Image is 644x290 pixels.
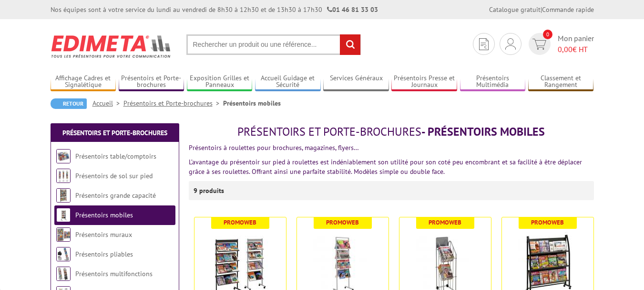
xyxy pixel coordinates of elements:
[391,74,457,90] a: Présentoirs Presse et Journaux
[479,38,489,50] img: devis rapide
[56,227,71,242] img: Présentoirs muraux
[189,143,594,152] p: Présentoirs à roulettes pour brochures, magazines, flyers…
[56,149,71,163] img: Présentoirs table/comptoirs
[526,33,594,55] a: devis rapide 0 Mon panier 0,00€ HT
[429,218,461,226] b: Promoweb
[224,218,256,226] b: Promoweb
[62,129,167,137] a: Présentoirs et Porte-brochures
[56,247,71,261] img: Présentoirs pliables
[543,30,552,39] span: 0
[323,74,389,90] a: Services Généraux
[56,267,71,281] img: Présentoirs multifonctions
[119,74,184,90] a: Présentoirs et Porte-brochures
[56,188,71,203] img: Présentoirs grande capacité
[56,208,71,222] img: Présentoirs mobiles
[237,124,421,139] span: Présentoirs et Porte-brochures
[51,29,172,64] img: Edimeta
[75,230,132,239] a: Présentoirs muraux
[255,74,321,90] a: Accueil Guidage et Sécurité
[75,191,156,200] a: Présentoirs grande capacité
[558,44,572,54] span: 0,00
[489,5,541,14] a: Catalogue gratuit
[75,211,133,219] a: Présentoirs mobiles
[189,126,594,138] h1: - Présentoirs mobiles
[528,74,594,90] a: Classement et Rangement
[56,169,71,183] img: Présentoirs de sol sur pied
[187,74,253,90] a: Exposition Grilles et Panneaux
[51,98,87,109] a: Retour
[531,218,564,226] b: Promoweb
[51,74,116,90] a: Affichage Cadres et Signalétique
[326,218,359,226] b: Promoweb
[75,172,153,180] a: Présentoirs de sol sur pied
[558,33,594,55] span: Mon panier
[189,157,594,176] p: L’avantage du présentoir sur pied à roulettes est indéniablement son utilité pour son coté peu en...
[340,34,360,55] input: rechercher
[532,39,546,50] img: devis rapide
[223,98,281,108] li: Présentoirs mobiles
[92,99,123,107] a: Accueil
[505,38,516,50] img: devis rapide
[460,74,526,90] a: Présentoirs Multimédia
[123,99,223,107] a: Présentoirs et Porte-brochures
[186,34,361,55] input: Rechercher un produit ou une référence...
[75,269,153,278] a: Présentoirs multifonctions
[489,5,594,14] div: |
[558,44,594,55] span: € HT
[51,5,378,14] div: Nos équipes sont à votre service du lundi au vendredi de 8h30 à 12h30 et de 13h30 à 17h30
[327,5,378,14] strong: 01 46 81 33 03
[75,152,156,161] a: Présentoirs table/comptoirs
[194,181,229,200] p: 9 produits
[75,250,133,258] a: Présentoirs pliables
[542,5,594,14] a: Commande rapide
